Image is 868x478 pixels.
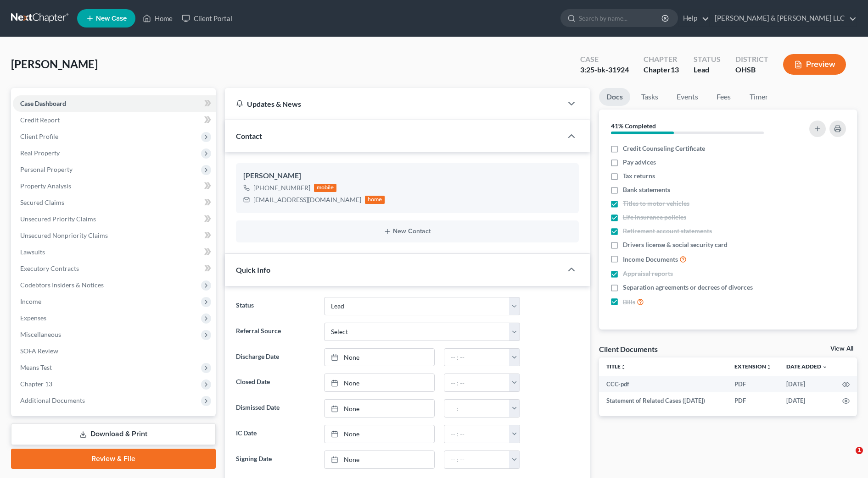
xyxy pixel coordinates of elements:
a: Date Added expand_more [786,363,828,370]
a: Extensionunfold_more [734,363,772,370]
a: Home [138,10,177,27]
td: [DATE] [779,392,835,409]
a: Credit Report [13,112,216,128]
label: Status [231,297,319,315]
a: Property Analysis [13,178,216,194]
span: [PERSON_NAME] [11,57,98,71]
span: Real Property [20,149,60,157]
label: Discharge Date [231,348,319,367]
a: Download & Print [11,423,216,445]
span: Contact [236,132,262,140]
a: None [325,400,434,417]
span: Titles to motor vehicles [623,199,689,208]
div: OHSB [735,65,768,75]
a: Titleunfold_more [606,363,626,370]
span: New Case [96,15,127,22]
span: Lawsuits [20,248,45,256]
a: Case Dashboard [13,95,216,112]
a: SOFA Review [13,343,216,359]
span: Bills [623,297,635,307]
span: Additional Documents [20,396,85,404]
span: Drivers license & social security card [623,240,728,249]
span: Unsecured Priority Claims [20,215,96,223]
div: Client Documents [599,344,658,354]
button: New Contact [243,228,571,235]
label: Dismissed Date [231,399,319,418]
span: Income [20,297,41,305]
div: 3:25-bk-31924 [580,65,629,75]
span: 13 [671,65,679,74]
span: Life insurance policies [623,213,686,222]
a: None [325,349,434,366]
span: Quick Info [236,265,270,274]
a: [PERSON_NAME] & [PERSON_NAME] LLC [710,10,857,27]
span: Credit Counseling Certificate [623,144,705,153]
div: District [735,54,768,65]
div: Updates & News [236,99,551,109]
div: Lead [694,65,721,75]
span: Income Documents [623,255,678,264]
div: Case [580,54,629,65]
input: -- : -- [444,425,510,443]
div: Chapter [644,54,679,65]
a: None [325,374,434,391]
div: mobile [314,184,337,192]
a: View All [830,346,853,352]
span: Secured Claims [20,198,64,206]
span: 1 [856,447,863,454]
a: Unsecured Priority Claims [13,211,216,227]
a: Lawsuits [13,244,216,260]
i: unfold_more [621,364,626,370]
span: Credit Report [20,116,60,124]
strong: 41% Completed [611,122,656,130]
input: -- : -- [444,349,510,366]
a: Help [678,10,709,27]
i: unfold_more [766,364,772,370]
a: Events [669,88,706,106]
label: IC Date [231,425,319,443]
span: Codebtors Insiders & Notices [20,281,104,289]
a: Secured Claims [13,194,216,211]
a: None [325,425,434,443]
a: Docs [599,88,630,106]
span: Miscellaneous [20,330,61,338]
span: SOFA Review [20,347,58,355]
span: Retirement account statements [623,226,712,236]
td: Statement of Related Cases ([DATE]) [599,392,727,409]
span: Executory Contracts [20,264,79,272]
div: [PERSON_NAME] [243,170,571,181]
input: -- : -- [444,451,510,468]
div: home [365,196,385,204]
td: [DATE] [779,376,835,392]
span: Appraisal reports [623,269,673,278]
div: Status [694,54,721,65]
div: [EMAIL_ADDRESS][DOMAIN_NAME] [253,195,361,204]
span: Separation agreements or decrees of divorces [623,283,753,292]
label: Referral Source [231,323,319,341]
span: Property Analysis [20,182,71,190]
a: Executory Contracts [13,260,216,277]
td: PDF [727,392,779,409]
label: Signing Date [231,451,319,469]
a: Timer [742,88,775,106]
a: Client Portal [177,10,237,27]
input: Search by name... [579,10,663,27]
span: Unsecured Nonpriority Claims [20,231,108,239]
span: Means Test [20,363,52,371]
i: expand_more [822,364,828,370]
a: Review & File [11,449,216,469]
span: Personal Property [20,165,73,173]
a: Tasks [634,88,666,106]
td: PDF [727,376,779,392]
button: Preview [783,54,846,75]
label: Closed Date [231,374,319,392]
input: -- : -- [444,400,510,417]
span: Bank statements [623,185,670,194]
span: Client Profile [20,132,58,140]
div: Chapter [644,65,679,75]
span: Case Dashboard [20,99,66,107]
input: -- : -- [444,374,510,391]
span: Pay advices [623,158,656,167]
td: CCC-pdf [599,376,727,392]
iframe: Intercom live chat [837,447,859,469]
